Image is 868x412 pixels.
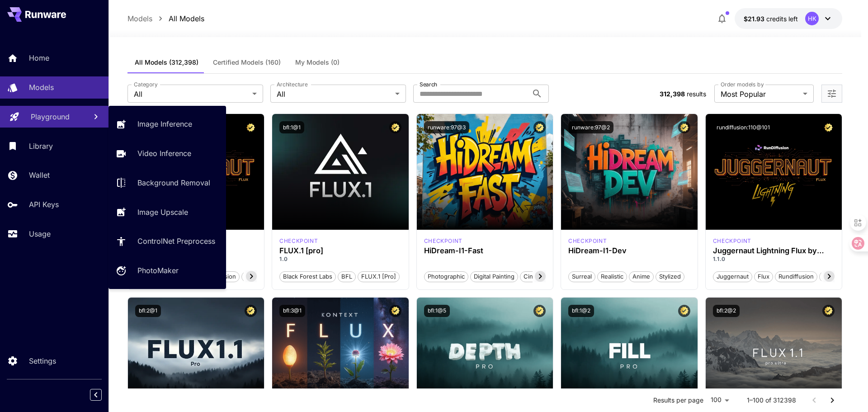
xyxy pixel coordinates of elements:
[721,89,799,99] span: Most Popular
[653,396,703,405] p: Results per page
[134,81,158,88] label: Category
[656,272,684,281] span: Stylized
[31,111,70,122] p: Playground
[424,121,469,133] button: runware:97@3
[135,305,161,317] button: bfl:2@1
[29,82,54,93] p: Models
[755,272,773,281] span: flux
[29,228,51,239] p: Usage
[213,58,281,66] span: Certified Models (160)
[137,177,210,188] p: Background Removal
[245,305,257,317] button: Certified Model – Vetted for best performance and includes a commercial license.
[169,13,204,24] p: All Models
[713,255,835,263] p: 1.1.0
[425,272,468,281] span: Photographic
[420,81,437,88] label: Search
[389,305,401,317] button: Certified Model – Vetted for best performance and includes a commercial license.
[568,237,607,245] p: checkpoint
[389,121,401,133] button: Certified Model – Vetted for best performance and includes a commercial license.
[279,246,401,255] h3: FLUX.1 [pro]
[277,89,392,99] span: All
[280,272,335,281] span: Black Forest Labs
[533,121,546,133] button: Certified Model – Vetted for best performance and includes a commercial license.
[598,272,627,281] span: Realistic
[569,272,595,281] span: Surreal
[822,121,835,133] button: Certified Model – Vetted for best performance and includes a commercial license.
[471,272,518,281] span: Digital Painting
[713,121,774,133] button: rundiffusion:110@101
[678,305,690,317] button: Certified Model – Vetted for best performance and includes a commercial license.
[568,237,607,245] div: HiDream Dev
[97,387,108,403] div: Collapse sidebar
[108,113,226,135] a: Image Inference
[108,172,226,194] a: Background Removal
[766,15,798,23] span: credits left
[127,13,204,24] nav: breadcrumb
[279,255,401,263] p: 1.0
[108,230,226,252] a: ControlNet Preprocess
[277,81,307,88] label: Architecture
[744,15,766,23] span: $21.93
[137,207,188,218] p: Image Upscale
[90,389,102,401] button: Collapse sidebar
[713,237,751,245] p: checkpoint
[805,12,819,25] div: HK
[660,90,685,98] span: 312,398
[533,305,546,317] button: Certified Model – Vetted for best performance and includes a commercial license.
[713,272,752,281] span: juggernaut
[678,121,690,133] button: Certified Model – Vetted for best performance and includes a commercial license.
[242,272,258,281] span: pro
[279,237,318,245] p: checkpoint
[245,121,257,133] button: Certified Model – Vetted for best performance and includes a commercial license.
[424,237,462,245] div: HiDream Fast
[108,142,226,165] a: Video Inference
[568,246,690,255] h3: HiDream-I1-Dev
[424,305,450,317] button: bfl:1@5
[29,141,53,152] p: Library
[822,305,835,317] button: Certified Model – Vetted for best performance and includes a commercial license.
[424,246,546,255] h3: HiDream-I1-Fast
[29,355,56,366] p: Settings
[279,237,318,245] div: fluxpro
[775,272,817,281] span: rundiffusion
[127,13,152,24] p: Models
[747,396,796,405] p: 1–100 of 312398
[108,260,226,282] a: PhotoMaker
[520,272,554,281] span: Cinematic
[279,305,305,317] button: bfl:3@1
[137,118,192,129] p: Image Inference
[629,272,653,281] span: Anime
[279,121,304,133] button: bfl:1@1
[137,236,215,246] p: ControlNet Preprocess
[568,121,613,133] button: runware:97@2
[707,393,732,407] div: 100
[137,148,191,159] p: Video Inference
[568,305,594,317] button: bfl:1@2
[687,90,706,98] span: results
[713,305,740,317] button: bfl:2@2
[108,201,226,223] a: Image Upscale
[735,8,842,29] button: $21.9258
[29,52,49,63] p: Home
[713,237,751,245] div: FLUX.1 D
[820,272,846,281] span: schnell
[134,89,249,99] span: All
[744,14,798,24] div: $21.9258
[29,199,59,210] p: API Keys
[338,272,355,281] span: BFL
[713,246,835,255] h3: Juggernaut Lightning Flux by RunDiffusion
[826,88,837,99] button: Open more filters
[424,237,462,245] p: checkpoint
[137,265,179,276] p: PhotoMaker
[358,272,399,281] span: FLUX.1 [pro]
[135,58,198,66] span: All Models (312,398)
[295,58,340,66] span: My Models (0)
[823,391,841,409] button: Go to next page
[29,170,50,180] p: Wallet
[721,81,764,88] label: Order models by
